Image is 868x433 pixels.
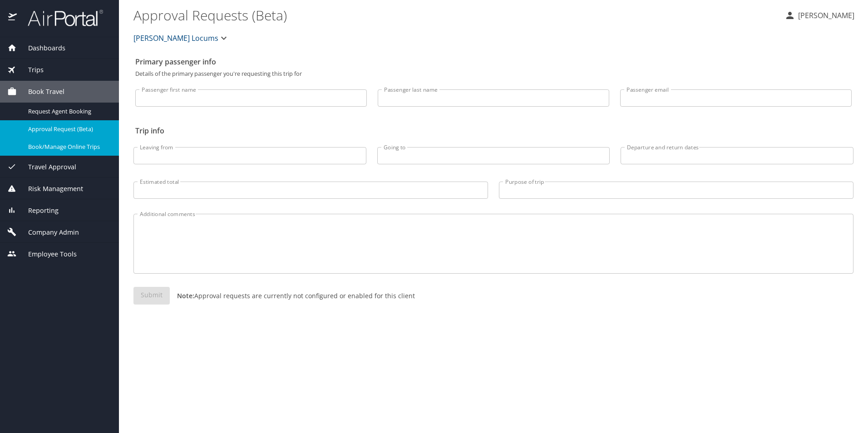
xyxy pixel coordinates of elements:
[28,125,108,133] span: Approval Request (Beta)
[17,249,77,259] span: Employee Tools
[17,43,65,53] span: Dashboards
[17,87,64,97] span: Book Travel
[17,184,83,194] span: Risk Management
[130,29,233,47] button: [PERSON_NAME] Locums
[177,291,194,300] strong: Note:
[135,71,852,77] p: Details of the primary passenger you're requesting this trip for
[135,123,852,138] h2: Trip info
[135,54,852,69] h2: Primary passenger info
[28,107,108,116] span: Request Agent Booking
[795,10,854,21] p: [PERSON_NAME]
[133,1,777,29] h1: Approval Requests (Beta)
[17,206,59,216] span: Reporting
[18,9,103,27] img: airportal-logo.png
[17,227,79,237] span: Company Admin
[17,162,76,172] span: Travel Approval
[28,143,108,151] span: Book/Manage Online Trips
[8,9,18,27] img: icon-airportal.png
[17,65,44,75] span: Trips
[781,7,858,24] button: [PERSON_NAME]
[170,291,415,300] p: Approval requests are currently not configured or enabled for this client
[133,32,218,44] span: [PERSON_NAME] Locums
